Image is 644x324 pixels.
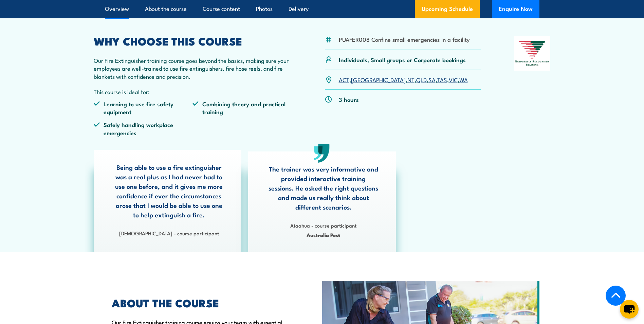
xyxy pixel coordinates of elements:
a: WA [459,75,468,84]
li: PUAFER008 Confine small emergencies in a facility [339,35,470,43]
a: [GEOGRAPHIC_DATA] [351,75,406,84]
a: SA [428,75,436,84]
p: Being able to use a fire extinguisher was a real plus as I had never had to use one before, and i... [114,162,224,219]
h2: WHY CHOOSE THIS COURSE [94,36,292,46]
a: TAS [437,75,447,84]
a: NT [407,75,415,84]
a: VIC [449,75,458,84]
li: Safely handling workplace emergencies [94,121,193,137]
li: Combining theory and practical training [192,100,292,116]
img: Nationally Recognised Training logo. [514,36,551,71]
strong: Ataahua - course participant [290,221,356,229]
p: This course is ideal for: [94,88,292,95]
a: ACT [339,75,349,84]
p: Our Fire Extinguisher training course goes beyond the basics, making sure your employees are well... [94,56,292,80]
li: Learning to use fire safety equipment [94,100,193,116]
strong: [DEMOGRAPHIC_DATA] - course participant [119,229,219,237]
button: chat-button [620,300,639,319]
p: , , , , , , , [339,76,468,84]
a: QLD [416,75,427,84]
h2: ABOUT THE COURSE [112,298,291,307]
p: Individuals, Small groups or Corporate bookings [339,56,466,64]
p: The trainer was very informative and provided interactive training sessions. He asked the right q... [268,164,379,212]
p: 3 hours [339,95,359,103]
span: Australia Post [268,231,379,239]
